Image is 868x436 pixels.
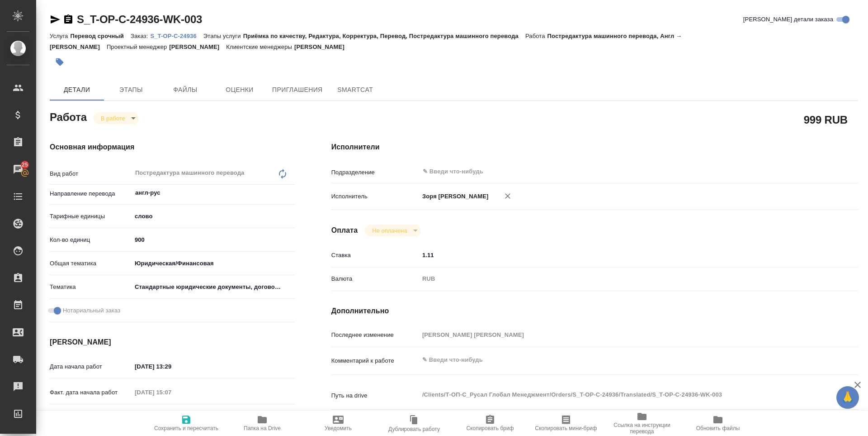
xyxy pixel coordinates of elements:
[419,192,489,201] p: Зоря [PERSON_NAME]
[290,192,292,194] button: Open
[331,306,858,316] h4: Дополнительно
[94,112,139,125] div: В работе
[272,84,323,96] span: Приглашения
[50,142,295,153] h4: Основная информация
[70,33,131,39] p: Перевод срочный
[452,411,528,436] button: Скопировать бриф
[369,227,410,235] button: Не оплачена
[840,388,855,407] span: 🙏
[50,337,295,348] h4: [PERSON_NAME]
[132,233,295,246] input: ✎ Введи что-нибудь
[63,306,120,315] span: Нотариальный заказ
[604,411,680,436] button: Ссылка на инструкции перевода
[525,33,547,39] p: Работа
[331,251,419,260] p: Ставка
[535,425,597,431] span: Скопировать мини-бриф
[218,84,261,96] span: Оценки
[224,411,300,436] button: Папка на Drive
[150,32,203,39] a: S_T-OP-C-24936
[836,386,859,409] button: 🙏
[132,409,211,422] input: ✎ Введи что-нибудь
[376,411,452,436] button: Дублировать работу
[498,186,518,206] button: Удалить исполнителя
[131,33,150,39] p: Заказ:
[294,43,351,50] p: [PERSON_NAME]
[109,84,153,96] span: Этапы
[244,425,281,431] span: Папка на Drive
[419,249,814,262] input: ✎ Введи что-нибудь
[50,189,132,198] p: Направление перевода
[528,411,604,436] button: Скопировать мини-бриф
[16,160,33,169] span: 25
[331,225,358,236] h4: Оплата
[169,43,226,50] p: [PERSON_NAME]
[148,411,224,436] button: Сохранить и пересчитать
[132,386,211,399] input: Пустое поле
[331,192,419,201] p: Исполнитель
[50,235,132,244] p: Кол-во единиц
[98,115,128,122] button: В работе
[334,84,377,96] span: SmartCat
[300,411,376,436] button: Уведомить
[50,108,87,125] h2: Работа
[331,142,858,153] h4: Исполнители
[50,33,70,39] p: Услуга
[331,356,419,365] p: Комментарий к работе
[50,212,132,221] p: Тарифные единицы
[226,43,294,50] p: Клиентские менеджеры
[388,426,440,432] span: Дублировать работу
[50,362,132,371] p: Дата начала работ
[422,166,781,177] input: ✎ Введи что-нибудь
[419,271,814,287] div: RUB
[331,274,419,283] p: Валюта
[331,391,419,400] p: Путь на drive
[609,422,675,435] span: Ссылка на инструкции перевода
[132,360,211,373] input: ✎ Введи что-нибудь
[325,425,352,431] span: Уведомить
[743,15,833,24] span: [PERSON_NAME] детали заказа
[63,14,74,25] button: Скопировать ссылку
[809,171,811,172] button: Open
[50,14,61,25] button: Скопировать ссылку для ЯМессенджера
[50,283,132,292] p: Тематика
[243,33,525,39] p: Приёмка по качеству, Редактура, Корректура, Перевод, Постредактура машинного перевода
[696,425,740,431] span: Обновить файлы
[680,411,756,436] button: Обновить файлы
[2,158,34,181] a: 25
[331,168,419,177] p: Подразделение
[164,84,207,96] span: Файлы
[154,425,218,431] span: Сохранить и пересчитать
[150,33,203,39] p: S_T-OP-C-24936
[50,388,132,397] p: Факт. дата начала работ
[466,425,514,431] span: Скопировать бриф
[804,112,848,127] h2: 999 RUB
[55,84,99,96] span: Детали
[132,256,295,271] div: Юридическая/Финансовая
[365,225,420,237] div: В работе
[203,33,243,39] p: Этапы услуги
[50,259,132,268] p: Общая тематика
[50,52,70,72] button: Добавить тэг
[419,328,814,341] input: Пустое поле
[132,279,295,295] div: Стандартные юридические документы, договоры, уставы
[50,169,132,178] p: Вид работ
[419,387,814,402] textarea: /Clients/Т-ОП-С_Русал Глобал Менеджмент/Orders/S_T-OP-C-24936/Translated/S_T-OP-C-24936-WK-003
[107,43,169,50] p: Проектный менеджер
[77,13,202,25] a: S_T-OP-C-24936-WK-003
[331,331,419,340] p: Последнее изменение
[132,209,295,224] div: слово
